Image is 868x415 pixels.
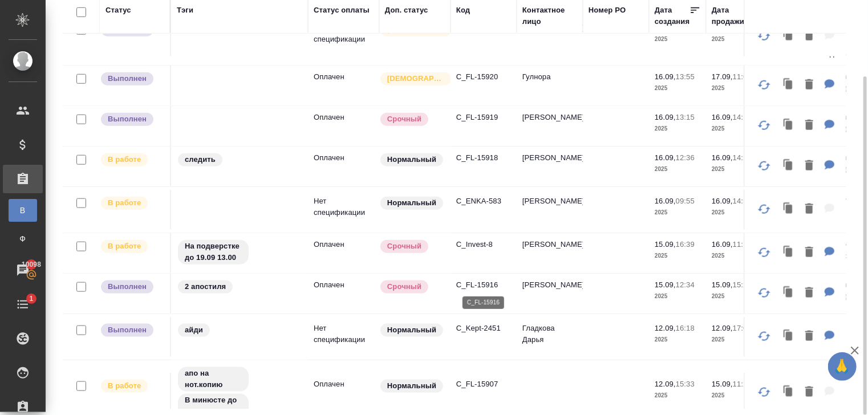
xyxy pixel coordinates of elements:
p: В работе [108,197,141,209]
td: Нет спецификации [308,317,379,357]
p: 12:34 [676,280,695,289]
td: [PERSON_NAME] [517,274,583,314]
button: Обновить [751,112,778,139]
p: 2025 [655,250,700,262]
p: 2025 [712,123,757,135]
p: 15.09, [712,380,733,388]
p: C_Invest-8 [456,239,511,250]
span: Ф [14,233,31,245]
p: 17:06 [733,324,752,332]
p: 14:20 [733,153,752,162]
td: [PERSON_NAME] [517,233,583,273]
p: C_ENKA-583 [456,196,511,207]
p: 2025 [655,291,700,302]
p: 16.09, [712,113,733,121]
div: Код [456,5,470,16]
p: 12.09, [712,324,733,332]
p: Выполнен [108,113,147,125]
p: 15.09, [712,280,733,289]
button: Удалить [800,198,819,221]
button: Клонировать [778,154,800,178]
div: Выставляет ПМ после сдачи и проведения начислений. Последний этап для ПМа [100,112,164,127]
p: Выполнен [108,73,147,84]
p: 17.09, [712,72,733,81]
td: Оплачен [308,106,379,146]
p: Нормальный [387,380,436,392]
td: [PERSON_NAME] [517,147,583,186]
div: Выставляет ПМ после принятия заказа от КМа [100,379,164,394]
button: Обновить [751,323,778,350]
p: 16.09, [655,153,676,162]
div: Контактное лицо [522,5,577,27]
div: Доп. статус [385,5,428,16]
div: Выставляется автоматически для первых 3 заказов нового контактного лица. Особое внимание [379,71,445,87]
div: Статус [106,5,131,16]
a: 10098 [3,256,43,284]
button: Обновить [751,71,778,99]
button: Обновить [751,152,778,180]
td: Оплачен [308,373,379,413]
td: Оплачен [308,274,379,314]
p: C_FL-15920 [456,71,511,83]
p: 2025 [712,334,757,345]
p: 11:29 [733,380,752,388]
p: [DEMOGRAPHIC_DATA] [387,73,444,84]
button: Клонировать [778,198,800,221]
p: 2025 [655,334,700,345]
div: На подверстке до 19.09 13.00 [177,239,302,266]
p: В работе [108,154,141,165]
button: Обновить [751,239,778,266]
p: 15.09, [655,240,676,249]
p: 15:33 [676,380,695,388]
button: Клонировать [778,25,800,48]
button: Клонировать [778,74,800,97]
a: В [9,199,37,222]
button: Клонировать [778,241,800,265]
div: Выставляет ПМ после сдачи и проведения начислений. Последний этап для ПМа [100,323,164,338]
button: Для КМ: к оригам и копиям [819,282,841,305]
p: 2025 [712,83,757,94]
span: 1 [22,293,40,304]
p: Нормальный [387,197,436,209]
a: Ф [9,227,37,250]
button: Клонировать [778,282,800,305]
p: 2025 [655,207,700,218]
p: 2025 [712,34,757,45]
p: Срочный [387,241,421,252]
p: 14:19 [733,113,752,121]
p: 16.09, [655,72,676,81]
p: 2025 [655,390,700,401]
div: Тэги [177,5,193,16]
a: 1 [3,290,43,319]
td: Оплачен [308,233,379,273]
td: Оплачен [308,66,379,105]
p: апо на нот.копию [185,368,242,390]
button: Удалить [800,282,819,305]
div: Статус по умолчанию для стандартных заказов [379,379,445,394]
p: 12.09, [655,324,676,332]
div: Выставляет ПМ после принятия заказа от КМа [100,239,164,254]
p: 2025 [712,250,757,262]
p: 12:36 [676,153,695,162]
p: 2025 [655,34,700,45]
td: Гладкова Дарья [517,317,583,357]
p: 16.09, [655,197,676,205]
span: 🙏 [833,355,852,379]
div: следить [177,152,302,168]
p: айди [185,324,203,336]
div: Выставляет ПМ после сдачи и проведения начислений. Последний этап для ПМа [100,71,164,87]
p: 13:15 [676,113,695,121]
p: В работе [108,380,141,392]
p: 15:25 [733,280,752,289]
p: Выполнен [108,281,147,292]
p: 16.09, [712,197,733,205]
td: Нет спецификации [308,190,379,230]
button: Клонировать [778,114,800,137]
button: Удалить [800,114,819,137]
div: Выставляет ПМ после принятия заказа от КМа [100,196,164,211]
p: 11:05 [733,72,752,81]
div: Статус по умолчанию для стандартных заказов [379,196,445,211]
div: Статус по умолчанию для стандартных заказов [379,152,445,168]
p: Выполнен [108,324,147,336]
p: 2025 [655,83,700,94]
